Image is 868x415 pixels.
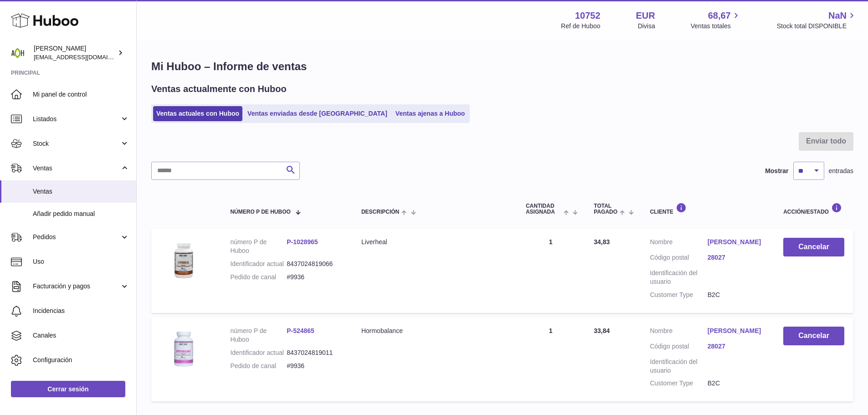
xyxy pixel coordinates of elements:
dt: Identificador actual [230,348,287,357]
span: NaN [828,10,847,22]
span: Descripción [361,209,399,215]
a: 28027 [708,342,765,351]
a: Ventas ajenas a Huboo [392,106,468,121]
img: 107521706523581.jpg [160,327,206,372]
span: Añadir pedido manual [33,210,129,218]
dt: Identificación del usuario [650,358,707,375]
dt: Identificación del usuario [650,269,707,286]
span: [EMAIL_ADDRESS][DOMAIN_NAME] [34,53,134,61]
div: Liverheal [361,238,508,246]
dt: Identificador actual [230,260,287,268]
span: Stock total DISPONIBLE [777,22,857,31]
dd: B2C [708,379,765,388]
dt: Pedido de canal [230,273,287,282]
span: 34,83 [594,238,610,246]
span: 68,67 [708,10,731,22]
dt: Código postal [650,342,707,353]
span: Listados [33,115,120,123]
strong: EUR [636,10,655,22]
td: 1 [517,229,585,313]
span: Ventas [33,187,129,196]
span: Configuración [33,356,129,364]
div: Hormobalance [361,327,508,335]
span: Mi panel de control [33,90,129,99]
a: P-524865 [287,327,314,334]
a: P-1028965 [287,238,318,246]
a: 28027 [708,253,765,262]
div: [PERSON_NAME] [34,44,116,61]
dd: 8437024819066 [287,260,343,268]
a: 68,67 Ventas totales [691,10,741,31]
td: 1 [517,318,585,401]
h2: Ventas actualmente con Huboo [151,83,287,95]
a: Ventas enviadas desde [GEOGRAPHIC_DATA] [244,106,390,121]
div: Acción/Estado [783,203,844,215]
div: Divisa [638,22,655,31]
span: Facturación y pagos [33,282,120,291]
span: Stock [33,139,120,148]
dt: Customer Type [650,291,707,299]
dt: número P de Huboo [230,327,287,344]
strong: 10752 [575,10,601,22]
a: Cerrar sesión [11,381,125,397]
dd: #9936 [287,362,343,370]
span: Ventas totales [691,22,741,31]
a: NaN Stock total DISPONIBLE [777,10,857,31]
span: Uso [33,257,129,266]
button: Cancelar [783,238,844,256]
dt: número P de Huboo [230,238,287,255]
dt: Pedido de canal [230,362,287,370]
dd: B2C [708,291,765,299]
dt: Código postal [650,253,707,264]
h1: Mi Huboo – Informe de ventas [151,59,853,74]
a: [PERSON_NAME] [708,238,765,246]
dt: Customer Type [650,379,707,388]
a: [PERSON_NAME] [708,327,765,335]
img: 107521737971722.png [160,238,206,283]
dt: Nombre [650,327,707,338]
dd: #9936 [287,273,343,282]
span: número P de Huboo [230,209,290,215]
button: Cancelar [783,327,844,345]
span: Canales [33,331,129,340]
span: Ventas [33,164,120,173]
span: entradas [829,167,853,175]
div: Ref de Huboo [561,22,600,31]
span: Total pagado [594,203,617,215]
dd: 8437024819011 [287,348,343,357]
span: Cantidad ASIGNADA [526,203,561,215]
label: Mostrar [765,167,788,175]
div: Cliente [650,203,765,215]
span: 33,84 [594,327,610,334]
dt: Nombre [650,238,707,249]
img: internalAdmin-10752@internal.huboo.com [11,46,25,60]
a: Ventas actuales con Huboo [153,106,242,121]
span: Incidencias [33,307,129,315]
span: Pedidos [33,233,120,241]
